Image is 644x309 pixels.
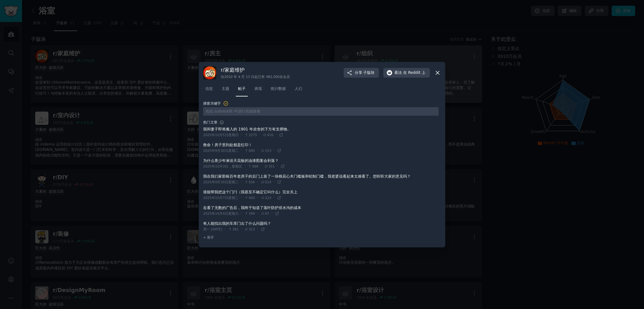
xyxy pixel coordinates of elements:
a: 帖子 [236,84,248,97]
font: 351 [269,164,275,168]
font: + 展开 [203,235,214,239]
font: 名会员 [280,75,290,79]
font: 帖子 [238,86,246,91]
font: 313 [249,227,255,231]
img: 家庭维护 [203,66,216,80]
button: 看法在 Reddit 上 [383,68,430,78]
font: · [257,211,258,215]
font: 2025年10月4日星期六 [203,212,239,215]
font: 2025年9月30日星期二 [203,149,239,152]
font: 223 [265,196,271,200]
font: 已有 482,000 [258,75,280,79]
font: 周一 [DATE] [203,227,222,231]
font: · [259,132,260,137]
font: 2025年10月7日星期二 [203,196,239,200]
font: · [257,227,258,231]
font: 514 [265,180,271,184]
font: 主题 [222,86,229,91]
font: 153 [265,149,271,152]
font: · [244,164,246,168]
font: · [261,164,262,168]
font: · [275,132,277,137]
font: 381 [232,227,239,231]
a: 信息 [203,84,215,97]
input: 在此 subreddit 中进行高级搜索 [203,107,439,116]
font: · [274,179,275,184]
font: 热门文章 [203,120,217,124]
font: 信息 [205,86,213,91]
font: 子版块 [363,70,375,75]
font: · [241,227,242,231]
font: · [274,195,275,200]
font: · [257,179,258,184]
font: 表现 [254,86,262,91]
font: 统计数据 [271,86,286,91]
font: 搜索关键字 [203,102,221,105]
font: 人们 [295,86,302,91]
font: · [271,211,273,215]
font: 399 [249,212,255,215]
font: 2025年9月30日星期二 [203,180,239,184]
a: 表现 [252,84,264,97]
a: 人们 [292,84,304,97]
font: 自2010 年 4 月 13 日起 [221,75,258,79]
font: · [257,195,258,200]
font: 416 [267,133,273,137]
button: 分享子版块 [344,68,379,78]
a: 统计数据 [269,84,288,97]
font: · [241,148,242,152]
font: · [257,148,258,152]
font: 67 [265,212,269,215]
font: 400 [249,196,255,200]
font: r/ [221,67,225,73]
font: · [277,164,278,168]
font: 在 Reddit 上 [403,70,425,75]
font: 2275 [249,133,257,137]
font: · [241,211,242,215]
font: 看法 [394,70,402,75]
a: 主题 [219,84,231,97]
font: 840 [249,149,255,152]
font: 2025年10月3日，星期五 [203,164,242,168]
font: · [241,132,242,137]
font: · [241,195,242,200]
font: · [274,148,275,152]
font: · [225,227,226,231]
font: 556 [249,180,255,184]
font: · [241,179,242,184]
font: 分享 [355,70,362,75]
font: 2025年10月5日星期日 [203,133,239,137]
font: 家庭维护 [225,67,245,73]
font: 568 [252,164,258,168]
